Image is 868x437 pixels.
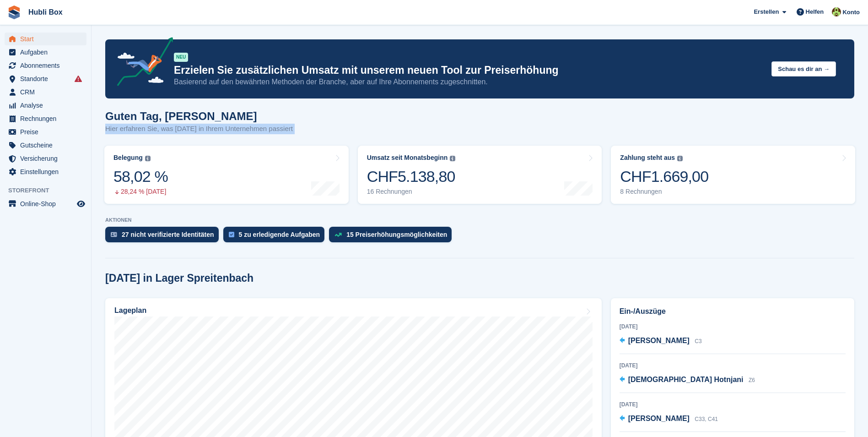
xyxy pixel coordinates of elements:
[832,7,841,16] img: Luca Space4you
[329,227,456,247] a: 15 Preiserhöhungsmöglichkeiten
[367,154,448,162] div: Umsatz seit Monatsbeginn
[5,46,86,59] a: menu
[113,154,143,162] div: Belegung
[25,5,66,20] a: Hubli Box
[358,146,602,204] a: Umsatz seit Monatsbeginn CHF5.138,80 16 Rechnungen
[20,112,75,125] span: Rechnungen
[677,156,683,161] img: icon-info-grey-7440780725fd019a000dd9b08b2336e03edf1995a4989e88bcd33f0948082b44.svg
[113,167,168,186] div: 58,02 %
[75,75,82,82] i: Es sind Fehler bei der Synchronisierung von Smart-Einträgen aufgetreten
[7,5,21,19] img: stora-icon-8386f47178a22dfd0bd8f6a31ec36ba5ce8667c1dd55bd0f319d3a0aa187defe.svg
[8,186,91,195] span: Storefront
[367,167,456,186] div: CHF5.138,80
[367,188,456,196] div: 16 Rechnungen
[111,232,117,237] img: verify_identity-adf6edd0f0f0b5bbfe63781bf79b02c33cf7c696d77639b501bdc392416b5a36.svg
[5,99,86,112] a: menu
[20,46,75,59] span: Aufgaben
[334,233,342,237] img: price_increase_opportunities-93ffe204e8149a01c8c9dc8f82e8f89637d9d84a8eef4429ea346261dce0b2c0.svg
[5,165,86,178] a: menu
[628,415,690,422] span: [PERSON_NAME]
[104,146,349,204] a: Belegung 58,02 % 28,24 % [DATE]
[628,337,690,344] span: [PERSON_NAME]
[20,86,75,98] span: CRM
[223,227,329,247] a: 5 zu erledigende Aufgaben
[239,231,320,238] div: 5 zu erledigende Aufgaben
[806,7,824,16] span: Helfen
[620,322,846,331] div: [DATE]
[20,59,75,72] span: Abonnements
[620,188,708,196] div: 8 Rechnungen
[346,231,447,238] div: 15 Preiserhöhungsmöglichkeiten
[229,232,234,237] img: task-75834270c22a3079a89374b754ae025e5fb1db73e45f91037f5363f120a921f8.svg
[611,146,855,204] a: Zahlung steht aus CHF1.669,00 8 Rechnungen
[174,64,764,77] p: Erzielen Sie zusätzlichen Umsatz mit unserem neuen Tool zur Preiserhöhung
[145,156,151,161] img: icon-info-grey-7440780725fd019a000dd9b08b2336e03edf1995a4989e88bcd33f0948082b44.svg
[105,217,854,223] p: AKTIONEN
[5,72,86,85] a: menu
[5,152,86,165] a: menu
[20,126,75,138] span: Preise
[20,152,75,165] span: Versicherung
[105,272,253,284] h2: [DATE] in Lager Spreitenbach
[20,33,75,45] span: Start
[620,335,702,347] a: [PERSON_NAME] C3
[5,86,86,98] a: menu
[174,53,188,62] div: NEU
[450,156,455,161] img: icon-info-grey-7440780725fd019a000dd9b08b2336e03edf1995a4989e88bcd33f0948082b44.svg
[20,165,75,178] span: Einstellungen
[842,8,860,17] span: Konto
[620,400,846,409] div: [DATE]
[695,416,718,422] span: C33, C41
[174,77,764,87] p: Basierend auf den bewährten Methoden der Branche, aber auf Ihre Abonnements zugeschnitten.
[5,126,86,138] a: menu
[20,99,75,112] span: Analyse
[105,124,293,134] p: Hier erfahren Sie, was [DATE] in Ihrem Unternehmen passiert
[105,110,293,122] h1: Guten Tag, [PERSON_NAME]
[620,167,708,186] div: CHF1.669,00
[20,139,75,152] span: Gutscheine
[75,198,86,209] a: Vorschau-Shop
[620,374,755,386] a: [DEMOGRAPHIC_DATA] Hotnjani Z6
[749,377,755,383] span: Z6
[5,139,86,152] a: menu
[620,154,675,162] div: Zahlung steht aus
[5,112,86,125] a: menu
[5,197,86,210] a: Speisekarte
[620,413,718,425] a: [PERSON_NAME] C33, C41
[5,33,86,45] a: menu
[114,306,146,315] h2: Lageplan
[20,197,75,210] span: Online-Shop
[695,338,701,344] span: C3
[113,188,168,196] div: 28,24 % [DATE]
[5,59,86,72] a: menu
[628,376,744,383] span: [DEMOGRAPHIC_DATA] Hotnjani
[109,37,173,89] img: price-adjustments-announcement-icon-8257ccfd72463d97f412b2fc003d46551f7dbcb40ab6d574587a9cd5c0d94...
[754,7,779,16] span: Erstellen
[620,361,846,370] div: [DATE]
[122,231,214,238] div: 27 nicht verifizierte Identitäten
[105,227,223,247] a: 27 nicht verifizierte Identitäten
[771,61,836,76] button: Schau es dir an →
[20,72,75,85] span: Standorte
[620,306,846,317] h2: Ein-/Auszüge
